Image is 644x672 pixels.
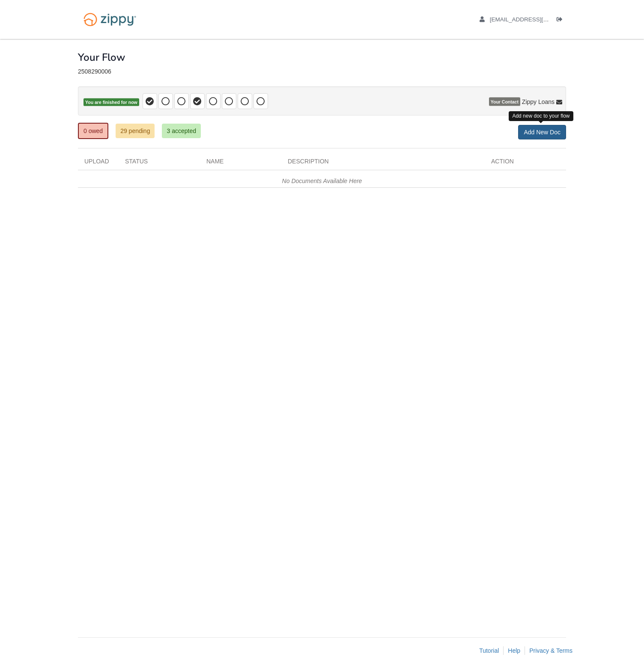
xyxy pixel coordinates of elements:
a: 29 pending [116,124,155,138]
a: Add New Doc [518,125,566,139]
div: Add new doc to your flow [509,111,573,121]
span: Your Contact [489,98,520,106]
img: Logo [78,9,142,30]
a: Help [508,647,520,654]
a: 3 accepted [162,124,201,138]
a: Privacy & Terms [529,647,572,654]
div: Upload [78,157,119,170]
em: No Documents Available Here [282,178,362,184]
a: Tutorial [479,647,499,654]
div: Status [119,157,200,170]
a: edit profile [480,16,588,25]
span: Zippy Loans [522,98,555,106]
div: Action [485,157,566,170]
span: jodywshockley@gmail.com [490,16,588,23]
div: Description [281,157,485,170]
a: 0 owed [78,123,108,139]
span: You are finished for now [83,98,139,107]
div: 2508290006 [78,68,566,75]
div: Name [200,157,281,170]
a: Log out [557,16,566,25]
h1: Your Flow [78,52,125,63]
